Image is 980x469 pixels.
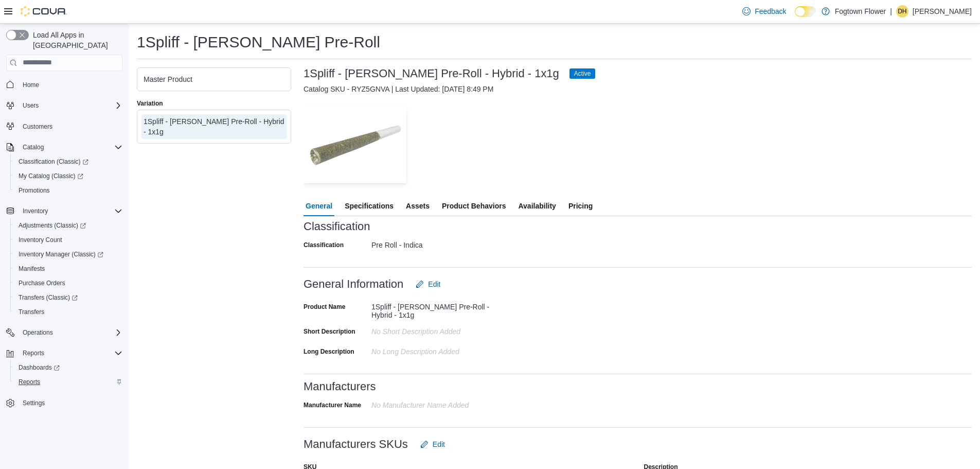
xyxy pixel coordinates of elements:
[10,276,127,290] button: Purchase Orders
[2,77,127,92] button: Home
[19,396,122,409] span: Settings
[14,376,44,388] a: Reports
[14,170,122,182] span: My Catalog (Classic)
[304,438,408,450] h3: Manufacturers SKUs
[306,196,332,216] span: General
[19,363,60,372] span: Dashboards
[14,234,66,246] a: Inventory Count
[795,6,816,17] input: Dark Mode
[345,196,394,216] span: Specifications
[406,196,430,216] span: Assets
[10,183,127,198] button: Promotions
[2,395,127,410] button: Settings
[371,323,509,336] div: No Short Description added
[19,279,65,287] span: Purchase Orders
[14,219,122,232] span: Adjustments (Classic)
[14,263,49,275] a: Manifests
[10,375,127,389] button: Reports
[144,74,284,84] div: Master Product
[19,141,122,153] span: Catalog
[2,140,127,154] button: Catalog
[19,141,48,153] button: Catalog
[442,196,506,216] span: Product Behaviors
[304,380,376,393] h3: Manufacturers
[19,79,43,91] a: Home
[14,184,122,197] span: Promotions
[304,220,370,233] h3: Classification
[19,326,57,339] button: Operations
[835,5,886,18] p: Fogtown Flower
[14,248,108,260] a: Inventory Manager (Classic)
[19,99,43,112] button: Users
[569,68,596,79] span: Active
[304,327,355,336] label: Short Description
[428,279,440,289] span: Edit
[14,376,122,388] span: Reports
[738,1,790,22] a: Feedback
[19,158,88,166] span: Classification (Classic)
[23,349,44,357] span: Reports
[14,155,93,168] a: Classification (Classic)
[19,308,44,316] span: Transfers
[433,439,445,449] span: Edit
[371,237,509,249] div: Pre Roll - Indica
[518,196,556,216] span: Availability
[2,204,127,218] button: Inventory
[14,361,64,374] a: Dashboards
[10,233,127,247] button: Inventory Count
[10,218,127,233] a: Adjustments (Classic)
[10,169,127,183] a: My Catalog (Classic)
[10,305,127,319] button: Transfers
[19,378,40,386] span: Reports
[14,248,122,260] span: Inventory Manager (Classic)
[2,325,127,340] button: Operations
[19,347,122,359] span: Reports
[23,101,39,110] span: Users
[14,306,122,318] span: Transfers
[19,120,57,133] a: Customers
[304,241,344,249] label: Classification
[371,343,509,356] div: No Long Description added
[137,99,163,108] label: Variation
[19,186,50,195] span: Promotions
[371,397,509,409] div: No Manufacturer Name Added
[14,361,122,374] span: Dashboards
[14,291,122,304] span: Transfers (Classic)
[371,299,509,319] div: 1Spliff - [PERSON_NAME] Pre-Roll - Hybrid - 1x1g
[10,262,127,276] button: Manifests
[14,184,54,197] a: Promotions
[304,348,354,356] label: Long Description
[14,234,122,246] span: Inventory Count
[19,236,62,244] span: Inventory Count
[2,119,127,134] button: Customers
[2,98,127,113] button: Users
[10,360,127,375] a: Dashboards
[19,172,83,180] span: My Catalog (Classic)
[10,154,127,169] a: Classification (Classic)
[19,120,122,133] span: Customers
[10,290,127,305] a: Transfers (Classic)
[19,347,48,359] button: Reports
[19,250,103,258] span: Inventory Manager (Classic)
[14,277,69,289] a: Purchase Orders
[896,5,908,18] div: Daniel Houlahan
[23,123,52,131] span: Customers
[14,263,122,275] span: Manifests
[568,196,593,216] span: Pricing
[23,399,45,407] span: Settings
[19,78,122,91] span: Home
[14,277,122,289] span: Purchase Orders
[14,291,82,304] a: Transfers (Classic)
[304,107,406,183] img: Image for 1Spliff - Cannon Pre-Roll - Hybrid - 1x1g
[23,81,39,89] span: Home
[14,155,122,168] span: Classification (Classic)
[755,6,786,16] span: Feedback
[898,5,906,18] span: DH
[2,346,127,360] button: Reports
[14,170,87,182] a: My Catalog (Classic)
[412,274,444,294] button: Edit
[14,219,90,232] a: Adjustments (Classic)
[137,32,380,53] h1: 1Spliff - [PERSON_NAME] Pre-Roll
[19,221,86,230] span: Adjustments (Classic)
[19,205,122,217] span: Inventory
